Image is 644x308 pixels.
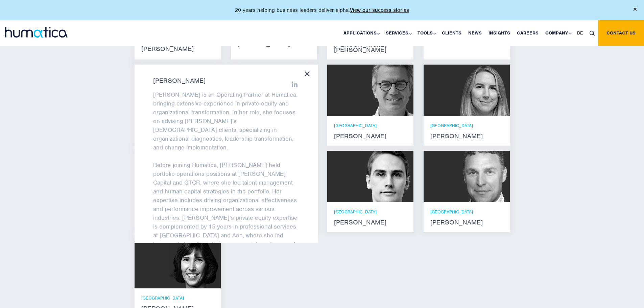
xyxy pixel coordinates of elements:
[235,7,409,14] p: 20 years helping business leaders deliver alpha.
[153,78,300,84] strong: [PERSON_NAME]
[430,209,503,215] p: [GEOGRAPHIC_DATA]
[438,20,465,46] a: Clients
[485,20,514,46] a: Insights
[598,20,644,46] a: Contact us
[382,20,414,46] a: Services
[153,161,300,301] p: Before joining Humatica, [PERSON_NAME] held portfolio operations positions at [PERSON_NAME] Capit...
[361,151,413,202] img: Paul Simpson
[334,42,407,53] strong: [PERSON_NAME] [PERSON_NAME]
[542,20,574,46] a: Company
[334,123,407,128] p: [GEOGRAPHIC_DATA]
[168,237,221,288] img: Karen Wright
[574,20,586,46] a: DE
[590,31,595,36] img: search_icon
[514,20,542,46] a: Careers
[238,41,310,46] strong: [PERSON_NAME]
[141,295,214,301] p: [GEOGRAPHIC_DATA]
[414,20,438,46] a: Tools
[334,220,407,225] strong: [PERSON_NAME]
[430,41,503,46] strong: Manolis Datseris
[141,41,214,52] strong: [PERSON_NAME] [PERSON_NAME]
[153,90,300,152] p: [PERSON_NAME] is an Operating Partner at Humatica, bringing extensive experience in private equit...
[577,30,583,36] span: DE
[361,65,413,116] img: Jan Löning
[334,209,407,215] p: [GEOGRAPHIC_DATA]
[457,65,510,116] img: Zoë Fox
[340,20,382,46] a: Applications
[430,123,503,128] p: [GEOGRAPHIC_DATA]
[430,220,503,225] strong: [PERSON_NAME]
[5,27,68,38] img: logo
[430,134,503,139] strong: [PERSON_NAME]
[350,7,409,14] a: View our success stories
[457,151,510,202] img: Bryan Turner
[334,134,407,139] strong: [PERSON_NAME]
[465,20,485,46] a: News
